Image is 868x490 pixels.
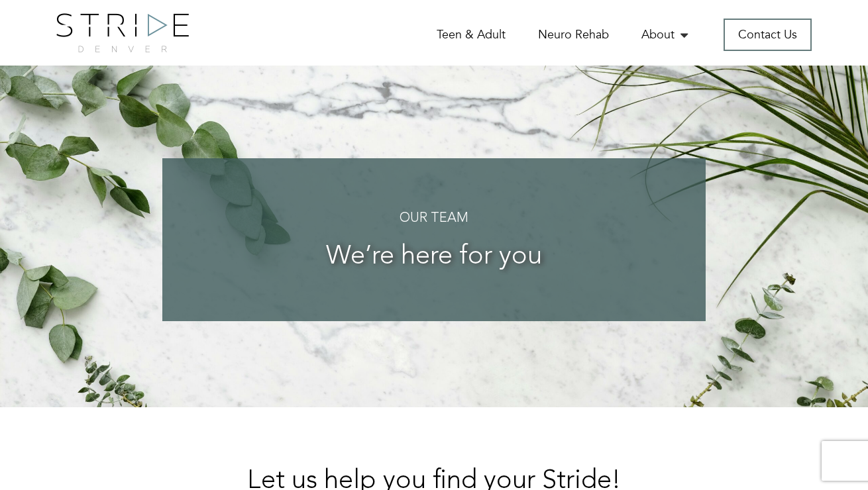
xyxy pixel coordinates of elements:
[641,26,691,43] a: About
[189,242,679,271] h3: We’re here for you
[189,211,679,226] h4: Our Team
[538,26,609,43] a: Neuro Rehab
[437,26,506,43] a: Teen & Adult
[724,19,812,51] a: Contact Us
[56,13,189,52] img: logo.png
